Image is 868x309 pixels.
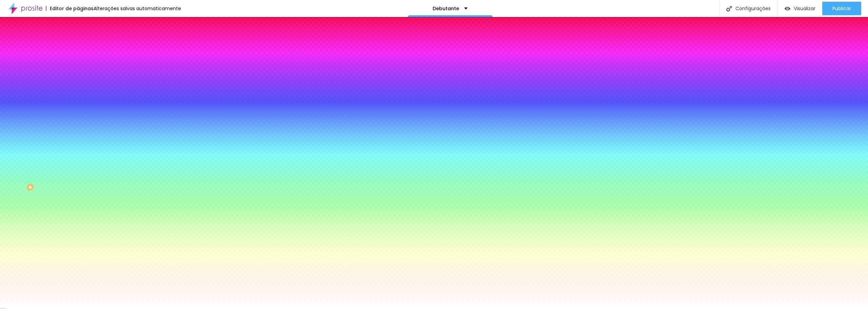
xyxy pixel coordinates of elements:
[726,6,732,12] img: Ícone
[433,5,459,12] font: Debutante
[94,5,181,12] font: Alterações salvas automaticamente
[735,5,771,12] font: Configurações
[50,5,94,12] font: Editor de páginas
[822,2,861,15] button: Publicar
[794,5,815,12] font: Visualizar
[785,6,790,12] img: view-1.svg
[778,2,822,15] button: Visualizar
[832,5,851,12] font: Publicar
